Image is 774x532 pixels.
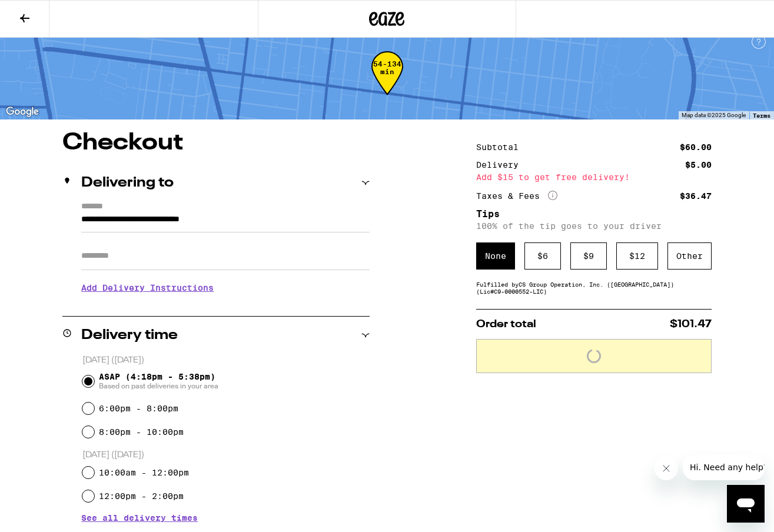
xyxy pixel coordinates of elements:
[667,242,712,270] div: Other
[81,301,370,311] p: We'll contact you at [PHONE_NUMBER] when we arrive
[476,281,712,295] div: Fulfilled by CS Group Operation, Inc. ([GEOGRAPHIC_DATA]) (Lic# C9-0000552-LIC )
[476,210,712,219] h5: Tips
[81,176,174,190] h2: Delivering to
[3,104,42,119] img: Google
[476,242,515,270] div: None
[680,143,712,151] div: $60.00
[81,274,370,301] h3: Add Delivery Instructions
[476,319,536,330] span: Order total
[7,8,85,18] span: Hi. Need any help?
[81,514,198,522] button: See all delivery times
[371,60,403,104] div: 54-134 min
[476,173,712,181] div: Add $15 to get free delivery!
[81,328,178,343] h2: Delivery time
[682,112,746,118] span: Map data ©2025 Google
[727,485,765,523] iframe: Button to launch messaging window
[62,131,370,155] h1: Checkout
[753,112,770,119] a: Terms
[476,191,557,201] div: Taxes & Fees
[670,319,712,330] span: $101.47
[3,104,42,119] a: Open this area in Google Maps (opens a new window)
[680,192,712,200] div: $36.47
[476,221,712,231] p: 100% of the tip goes to your driver
[524,242,561,270] div: $ 6
[99,381,218,391] span: Based on past deliveries in your area
[655,457,678,480] iframe: Close message
[570,242,607,270] div: $ 9
[99,404,178,413] label: 6:00pm - 8:00pm
[476,161,527,169] div: Delivery
[616,242,658,270] div: $ 12
[99,468,189,477] label: 10:00am - 12:00pm
[82,355,370,366] p: [DATE] ([DATE])
[685,161,712,169] div: $5.00
[99,427,184,437] label: 8:00pm - 10:00pm
[99,491,184,501] label: 12:00pm - 2:00pm
[476,143,527,151] div: Subtotal
[99,372,218,391] span: ASAP (4:18pm - 5:38pm)
[82,450,370,461] p: [DATE] ([DATE])
[683,454,765,480] iframe: Message from company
